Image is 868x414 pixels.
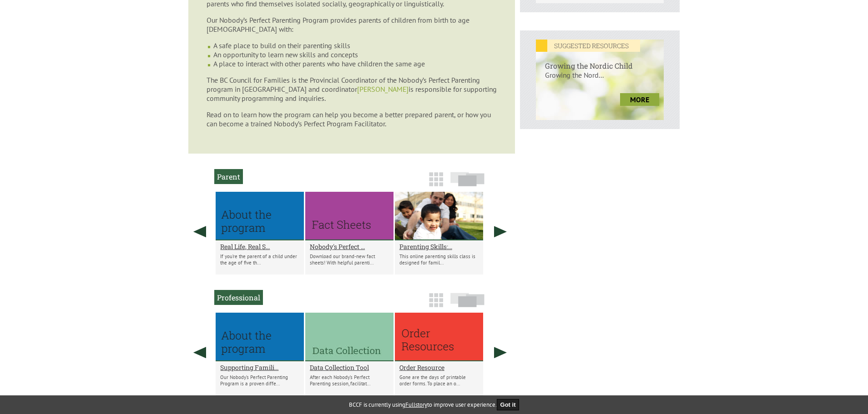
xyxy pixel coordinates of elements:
[220,253,299,266] p: If you’re the parent of a child under the age of five th...
[213,50,497,59] li: An opportunity to learn new skills and concepts
[399,374,479,387] p: Gone are the days of printable order forms. To place an o...
[305,192,394,274] li: Nobody's Perfect Fact Sheets
[395,313,483,395] li: Order Resource
[220,242,299,251] a: Real Life, Real S...
[213,41,497,50] li: A safe place to build on their parenting skills
[310,242,389,251] a: Nobody's Perfect ...
[536,70,664,89] p: Growing the Nord...
[426,176,446,191] a: Grid View
[207,75,497,103] p: The BC Council for Families is the Provincial Coordinator of the Nobody’s Perfect Parenting progr...
[213,59,497,68] li: A place to interact with other parents who have children the same age
[429,293,443,307] img: grid-icon.png
[536,52,664,70] h6: Growing the Nordic Child
[450,172,484,186] img: slide-icon.png
[310,253,389,266] p: Download our brand-new fact sheets! With helpful parenti...
[405,401,427,409] a: Fullstory
[450,293,484,307] img: slide-icon.png
[448,176,487,191] a: Slide View
[395,192,483,274] li: Parenting Skills: 0-5
[216,313,304,395] li: Supporting Families, Reducing Risk
[497,399,520,410] button: Got it
[310,374,389,387] p: After each Nobody’s Perfect Parenting session, facilitat...
[399,253,479,266] p: This online parenting skills class is designed for famil...
[310,363,389,372] a: Data Collection Tool
[429,172,443,186] img: grid-icon.png
[426,297,446,312] a: Grid View
[399,242,479,251] a: Parenting Skills:...
[214,290,263,305] h2: Professional
[220,363,299,372] a: Supporting Famili...
[220,374,299,387] p: Our Nobody’s Perfect Parenting Program is a proven diffe...
[620,93,659,106] a: more
[448,297,487,312] a: Slide View
[305,313,394,395] li: Data Collection Tool
[357,85,409,94] a: [PERSON_NAME]
[207,110,497,128] p: Read on to learn how the program can help you become a better prepared parent, or how you can bec...
[214,169,243,184] h2: Parent
[216,192,304,274] li: Real Life, Real Support for Positive Parenting
[536,40,640,52] em: SUGGESTED RESOURCES
[399,363,479,372] a: Order Resource
[207,15,497,34] p: Our Nobody’s Perfect Parenting Program provides parents of children from birth to age [DEMOGRAPHI...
